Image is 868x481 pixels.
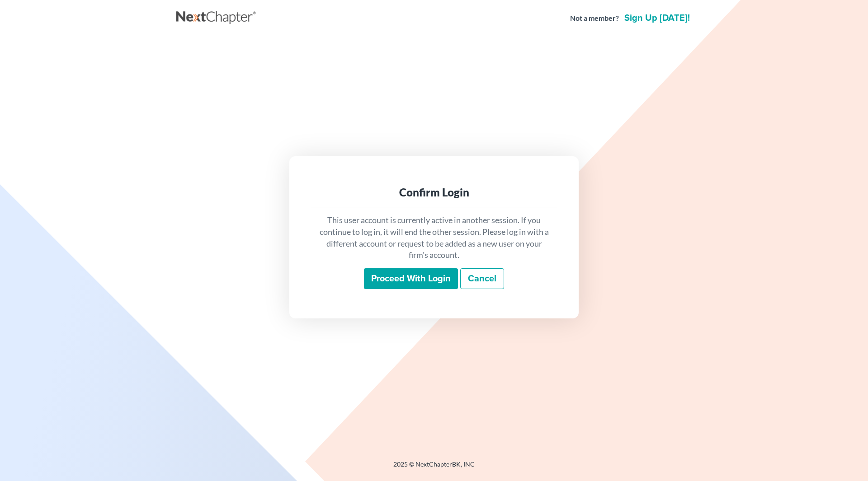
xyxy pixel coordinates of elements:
[318,185,550,200] div: Confirm Login
[176,460,692,476] div: 2025 © NextChapterBK, INC
[364,268,458,289] input: Proceed with login
[623,14,692,23] a: Sign up [DATE]!
[318,215,550,261] p: This user account is currently active in another session. If you continue to log in, it will end ...
[460,268,504,289] a: Cancel
[570,13,619,23] strong: Not a member?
